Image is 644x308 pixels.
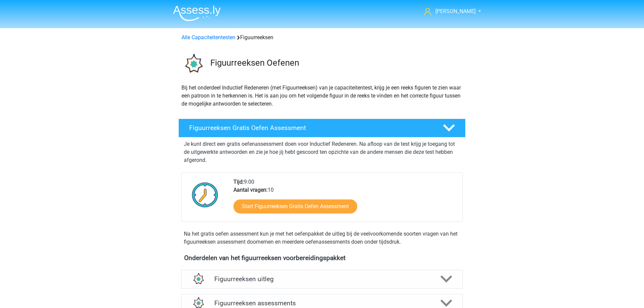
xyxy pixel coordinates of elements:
img: figuurreeksen uitleg [190,270,207,288]
div: 9:00 10 [228,178,462,222]
h4: Figuurreeksen Gratis Oefen Assessment [189,124,432,132]
div: Na het gratis oefen assessment kun je met het oefenpakket de uitleg bij de veelvoorkomende soorte... [181,230,463,246]
b: Tijd: [233,179,244,185]
a: Start Figuurreeksen Gratis Oefen Assessment [233,199,357,213]
b: Aantal vragen: [233,187,268,193]
a: Alle Capaciteitentesten [181,34,235,41]
div: Figuurreeksen [179,34,465,42]
a: Figuurreeksen Gratis Oefen Assessment [176,119,468,137]
h4: Figuurreeksen assessments [214,299,430,307]
img: Assessly [173,5,221,21]
img: Klok [188,178,222,211]
img: figuurreeksen [179,50,207,78]
p: Je kunt direct een gratis oefenassessment doen voor Inductief Redeneren. Na afloop van de test kr... [184,140,460,164]
h3: Figuurreeksen Oefenen [210,58,460,68]
p: Bij het onderdeel Inductief Redeneren (met Figuurreeksen) van je capaciteitentest, krijg je een r... [181,84,463,108]
span: [PERSON_NAME] [435,8,476,14]
a: uitleg Figuurreeksen uitleg [178,270,466,289]
h4: Onderdelen van het figuurreeksen voorbereidingspakket [184,254,460,262]
a: [PERSON_NAME] [421,7,476,15]
h4: Figuurreeksen uitleg [214,275,430,283]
